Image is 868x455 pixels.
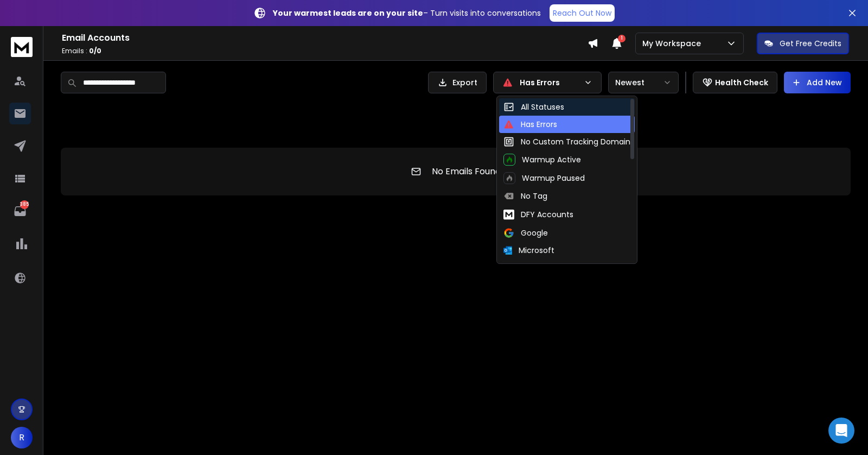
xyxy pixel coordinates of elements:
[62,47,588,55] p: Emails :
[780,38,841,49] p: Get Free Credits
[432,165,501,178] p: No Emails Found
[553,8,611,18] p: Reach Out Now
[9,200,31,222] a: 385
[273,8,423,18] strong: Your warmest leads are on your site
[715,77,768,88] p: Health Check
[503,191,547,201] div: No Tag
[62,31,588,45] h1: Email Accounts
[828,418,854,444] div: Open Intercom Messenger
[503,119,557,130] div: Has Errors
[11,427,33,448] button: R
[618,35,626,42] span: 1
[503,172,585,184] div: Warmup Paused
[89,46,101,55] span: 0 / 0
[784,72,851,93] button: Add New
[503,136,630,147] div: No Custom Tracking Domain
[608,72,679,93] button: Newest
[757,33,849,54] button: Get Free Credits
[503,208,573,221] div: DFY Accounts
[642,38,705,49] p: My Workspace
[503,102,564,112] div: All Statuses
[503,227,548,238] div: Google
[503,154,581,166] div: Warmup Active
[503,245,554,256] div: Microsoft
[428,72,487,93] button: Export
[550,4,615,22] a: Reach Out Now
[20,200,29,209] p: 385
[11,37,33,57] img: logo
[273,8,541,18] p: – Turn visits into conversations
[693,72,777,93] button: Health Check
[520,77,579,88] p: Has Errors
